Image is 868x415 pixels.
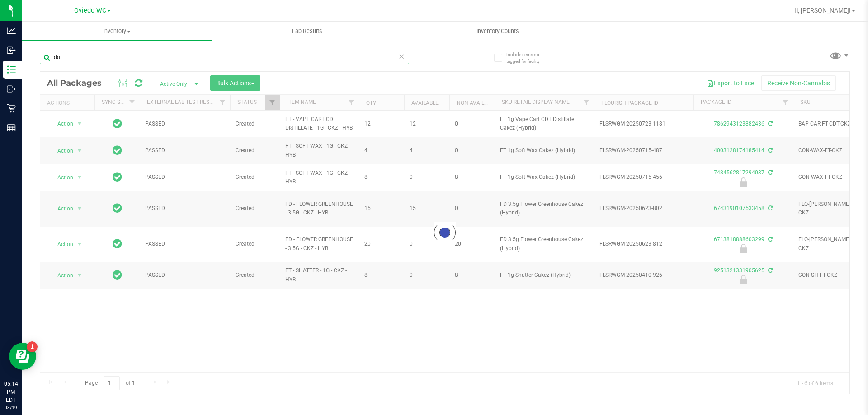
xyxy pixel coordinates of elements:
inline-svg: Reports [7,123,16,132]
inline-svg: Analytics [7,26,16,35]
input: Search Package ID, Item Name, SKU, Lot or Part Number... [40,51,409,64]
p: 05:14 PM EDT [4,380,18,404]
span: Inventory [22,27,212,35]
a: Lab Results [212,22,402,41]
span: Oviedo WC [74,7,106,14]
span: Include items not tagged for facility [506,51,552,65]
span: Inventory Counts [464,27,531,35]
inline-svg: Inbound [7,46,16,55]
span: Lab Results [280,27,335,35]
a: Inventory Counts [402,22,593,41]
p: 08/19 [4,404,18,411]
inline-svg: Outbound [7,84,16,93]
span: Hi, [PERSON_NAME]! [792,7,851,14]
span: Clear [398,51,405,62]
iframe: Resource center unread badge [27,341,38,352]
inline-svg: Inventory [7,65,16,74]
a: Inventory [22,22,212,41]
iframe: Resource center [9,343,36,370]
inline-svg: Retail [7,104,16,113]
